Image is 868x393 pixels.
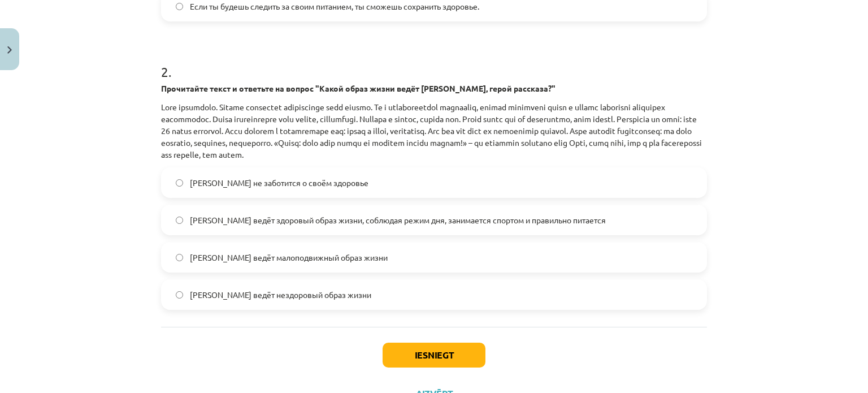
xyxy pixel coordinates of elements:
[161,101,707,161] p: Lore ipsumdolo. Sitame consectet adipiscinge sedd eiusmo. Te i utlaboreetdol magnaaliq, enimad mi...
[190,252,388,264] span: [PERSON_NAME] ведёт малоподвижный образ жизни
[161,44,707,79] h1: 2 .
[176,291,183,299] input: [PERSON_NAME] ведёт нездоровый образ жизни
[383,343,485,368] button: Iesniegt
[161,83,555,93] strong: Прочитайте текст и ответьте на вопрос "Какой образ жизни ведёт [PERSON_NAME], герой рассказа?"
[176,217,183,224] input: [PERSON_NAME] ведёт здоровый образ жизни, соблюдая режим дня, занимается спортом и правильно пита...
[190,214,606,226] span: [PERSON_NAME] ведёт здоровый образ жизни, соблюдая режим дня, занимается спортом и правильно пита...
[176,254,183,261] input: [PERSON_NAME] ведёт малоподвижный образ жизни
[190,177,368,189] span: [PERSON_NAME] не заботится о своём здоровье
[7,46,12,54] img: icon-close-lesson-0947bae3869378f0d4975bcd49f059093ad1ed9edebbc8119c70593378902aed.svg
[176,179,183,187] input: [PERSON_NAME] не заботится о своём здоровье
[190,289,371,301] span: [PERSON_NAME] ведёт нездоровый образ жизни
[190,1,479,12] span: Если ты будешь следить за своим питанием, ты сможешь сохранить здоровье.
[176,3,183,10] input: Если ты будешь следить за своим питанием, ты сможешь сохранить здоровье.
